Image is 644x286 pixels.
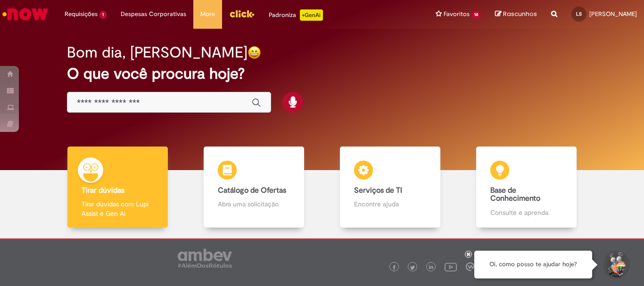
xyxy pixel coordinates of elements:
span: 14 [471,11,481,19]
img: logo_footer_twitter.png [410,265,415,270]
span: 1 [99,11,107,19]
span: Rascunhos [503,9,537,18]
a: Catálogo de Ofertas Abra uma solicitação [186,147,322,228]
span: LS [576,11,582,17]
img: happy-face.png [248,46,261,59]
p: +GenAi [300,9,323,21]
b: Tirar dúvidas [82,186,124,195]
img: ServiceNow [1,5,50,24]
img: logo_footer_youtube.png [445,261,457,273]
a: Tirar dúvidas Tirar dúvidas com Lupi Assist e Gen Ai [50,147,186,228]
span: [PERSON_NAME] [589,10,637,18]
img: logo_footer_facebook.png [392,265,396,270]
p: Encontre ajuda [354,199,426,209]
span: Favoritos [444,9,470,19]
span: Despesas Corporativas [121,9,186,19]
a: Base de Conhecimento Consulte e aprenda [458,147,594,228]
button: Iniciar Conversa de Suporte [602,251,630,279]
h2: O que você procura hoje? [67,65,577,82]
h2: Bom dia, [PERSON_NAME] [67,44,248,61]
span: Requisições [65,9,98,19]
img: logo_footer_linkedin.png [429,265,434,270]
div: Oi, como posso te ajudar hoje? [474,251,592,278]
a: Rascunhos [495,10,537,19]
b: Serviços de TI [354,186,402,195]
p: Tirar dúvidas com Lupi Assist e Gen Ai [82,199,153,218]
p: Consulte e aprenda [490,208,562,217]
b: Base de Conhecimento [490,186,540,204]
div: Padroniza [269,9,323,21]
img: logo_footer_workplace.png [466,262,474,271]
img: logo_footer_ambev_rotulo_gray.png [178,249,232,268]
img: click_logo_yellow_360x200.png [229,7,255,21]
span: More [200,9,215,19]
p: Abra uma solicitação [218,199,289,209]
a: Serviços de TI Encontre ajuda [322,147,458,228]
b: Catálogo de Ofertas [218,186,286,195]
